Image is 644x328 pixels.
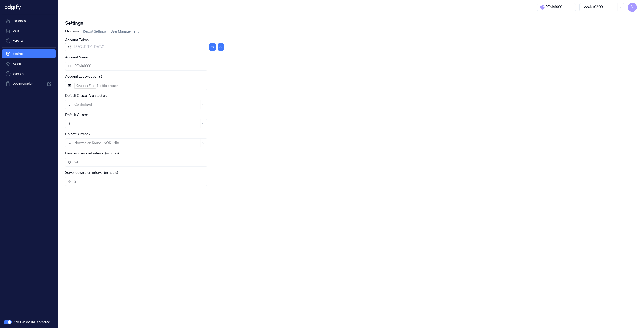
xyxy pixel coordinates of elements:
[83,29,107,34] a: Report Settings
[65,38,89,42] label: Account Token
[65,55,88,59] label: Account Name
[2,79,56,88] a: Documentation
[65,62,207,71] input: Account Name
[2,26,56,35] a: Data
[110,29,139,34] a: User Management
[65,158,207,167] input: Device down alert interval (in hours)
[628,3,637,12] button: V
[65,29,79,34] a: Overview
[65,74,102,78] label: Account Logo (optional)
[65,20,637,26] div: Settings
[48,3,56,11] button: Toggle Navigation
[2,49,56,58] a: Settings
[65,177,207,186] input: Server down alert interval (in hours)
[65,171,118,175] label: Server down alert interval (in hours)
[65,81,207,90] input: Account Logo (optional)
[2,59,56,68] button: About
[2,36,56,45] button: Reports
[540,5,545,10] span: R e
[65,113,88,117] label: Default Cluster
[65,151,119,155] label: Device down alert interval (in hours)
[2,16,56,25] a: Resources
[65,132,90,136] label: Unit of Currency
[2,69,56,78] a: Support
[65,94,107,98] label: Default Cluster Architecture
